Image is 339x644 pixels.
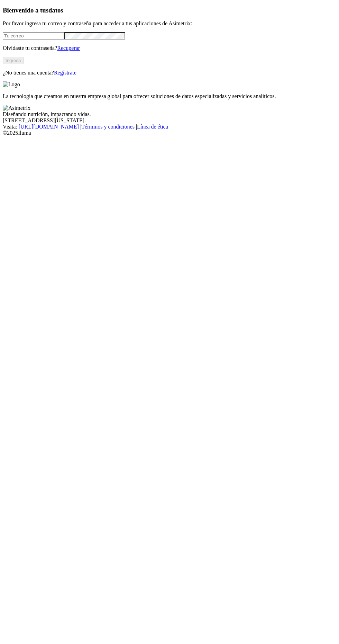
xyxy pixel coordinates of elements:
button: Ingresa [3,57,24,64]
a: [URL][DOMAIN_NAME] [19,124,79,130]
input: Tu correo [3,32,64,39]
div: Diseñando nutrición, impactando vidas. [3,111,336,117]
div: [STREET_ADDRESS][US_STATE]. [3,117,336,124]
h3: Bienvenido a tus [3,7,336,14]
span: datos [48,7,63,14]
p: ¿No tienes una cuenta? [3,70,336,76]
img: Asimetrix [3,105,30,111]
a: Línea de ética [137,124,168,130]
p: La tecnología que creamos en nuestra empresa global para ofrecer soluciones de datos especializad... [3,93,336,99]
p: Olvidaste tu contraseña? [3,45,336,51]
p: Por favor ingresa tu correo y contraseña para acceder a tus aplicaciones de Asimetrix: [3,20,336,27]
div: Visita : | | [3,124,336,130]
div: © 2025 Iluma [3,130,336,136]
a: Regístrate [54,70,76,76]
a: Términos y condiciones [81,124,135,130]
a: Recuperar [57,45,80,51]
img: Logo [3,81,20,88]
